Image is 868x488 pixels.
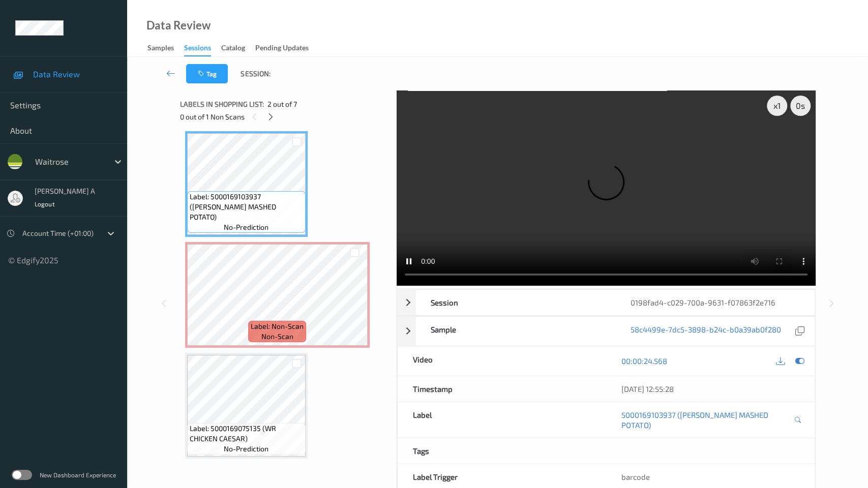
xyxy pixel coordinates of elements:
[621,384,799,394] div: [DATE] 12:55:28
[415,317,615,346] div: Sample
[224,222,268,232] span: no-prediction
[180,99,264,109] span: Labels in shopping list:
[184,43,211,56] div: Sessions
[255,41,319,55] a: Pending Updates
[621,410,791,430] a: 5000169103937 ([PERSON_NAME] MASHED POTATO)
[180,110,390,123] div: 0 out of 1 Non Scans
[398,438,606,464] div: Tags
[790,96,811,116] div: 0 s
[184,41,221,56] a: Sessions
[398,402,606,438] div: Label
[397,289,815,316] div: Session0198fad4-c029-700a-9631-f07863f2e716
[190,192,303,222] span: Label: 5000169103937 ([PERSON_NAME] MASHED POTATO)
[224,444,268,454] span: no-prediction
[621,356,667,366] a: 00:00:24.568
[147,41,184,55] a: Samples
[615,290,814,315] div: 0198fad4-c029-700a-9631-f07863f2e716
[186,64,228,83] button: Tag
[630,324,781,338] a: 58c4499e-7dc5-3898-b24c-b0a39ab0f280
[398,376,606,402] div: Timestamp
[415,290,615,315] div: Session
[241,69,270,79] span: Session:
[147,43,174,55] div: Samples
[397,316,815,346] div: Sample58c4499e-7dc5-3898-b24c-b0a39ab0f280
[190,423,303,444] span: Label: 5000169075135 (WR CHICKEN CAESAR)
[261,331,293,342] span: non-scan
[221,41,255,55] a: Catalog
[221,43,245,55] div: Catalog
[398,347,606,376] div: Video
[255,43,309,55] div: Pending Updates
[767,96,787,116] div: x 1
[146,20,211,30] div: Data Review
[251,321,304,331] span: Label: Non-Scan
[267,99,297,109] span: 2 out of 7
